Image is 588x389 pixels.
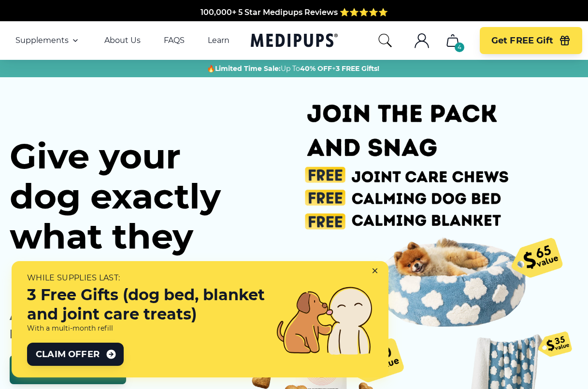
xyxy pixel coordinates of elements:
[207,64,379,73] span: 🔥 Up To +
[27,343,124,366] button: Claim Offer
[208,36,229,45] a: Learn
[455,42,464,52] div: 4
[133,19,455,28] span: Made In The [GEOGRAPHIC_DATA] from domestic & globally sourced ingredients
[36,348,100,360] span: Claim Offer
[10,136,237,296] h1: Give your dog exactly what they need
[480,27,582,54] button: Get FREE Gift
[27,285,265,324] h3: 3 Free Gifts (dog bed, blanket and joint care treats)
[251,31,338,51] a: Medipups
[104,36,141,45] a: About Us
[201,8,388,17] span: 100,000+ 5 Star Medipups Reviews ⭐️⭐️⭐️⭐️⭐️
[164,36,185,45] a: FAQS
[15,36,69,45] span: Supplements
[10,355,126,384] button: Get Medipups
[27,273,265,283] h5: While supplies last:
[15,35,81,46] button: Supplements
[441,29,464,52] button: cart
[491,35,553,46] span: Get FREE Gift
[10,308,219,340] p: A tailored health plan for your pup - every month
[377,33,393,48] button: search
[27,324,265,333] h6: With a multi-month refill
[410,29,433,52] button: account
